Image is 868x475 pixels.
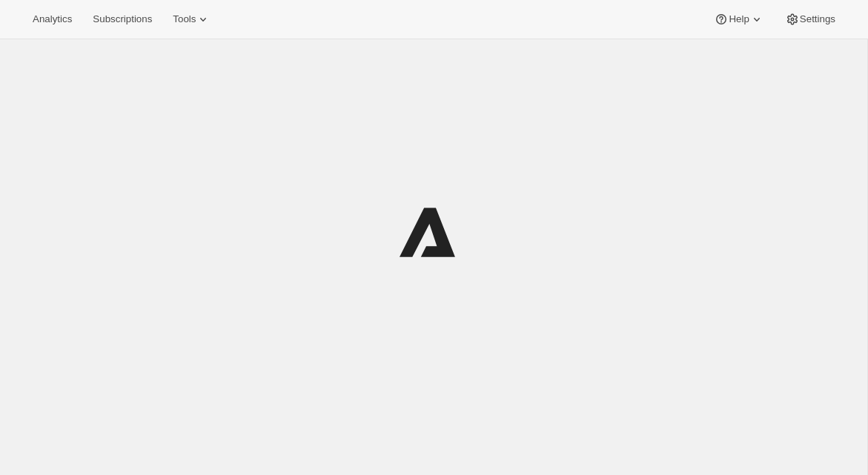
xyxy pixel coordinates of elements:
[800,13,835,25] span: Settings
[705,9,772,30] button: Help
[173,13,196,25] span: Tools
[729,13,749,25] span: Help
[164,9,219,30] button: Tools
[84,9,161,30] button: Subscriptions
[776,9,844,30] button: Settings
[33,13,72,25] span: Analytics
[24,9,81,30] button: Analytics
[93,13,152,25] span: Subscriptions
